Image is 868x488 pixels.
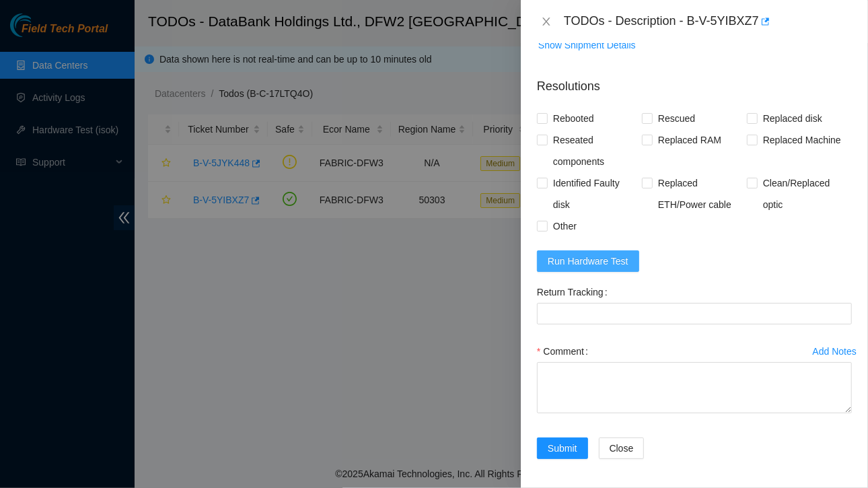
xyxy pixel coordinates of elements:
span: Rebooted [548,108,600,129]
span: close [541,16,552,27]
button: Close [599,438,645,459]
button: Add Notes [812,341,857,362]
p: Resolutions [537,67,852,96]
button: Run Hardware Test [537,250,639,272]
span: Replaced Machine [758,129,846,151]
button: Show Shipment Details [538,34,637,56]
span: Identified Faulty disk [548,172,642,215]
span: Replaced disk [758,108,828,129]
span: Rescued [653,108,700,129]
span: Clean/Replaced optic [758,172,852,215]
span: Run Hardware Test [548,254,628,269]
span: Reseated components [548,129,642,172]
div: Add Notes [813,347,857,356]
span: Close [610,441,634,456]
textarea: Comment [537,362,852,413]
span: Other [548,215,582,237]
input: Return Tracking [537,303,852,324]
button: Close [537,15,556,28]
button: Submit [537,438,588,459]
span: Replaced ETH/Power cable [653,172,747,215]
span: Show Shipment Details [538,38,636,53]
span: Submit [548,441,577,456]
div: TODOs - Description - B-V-5YIBXZ7 [564,11,852,32]
label: Return Tracking [537,281,613,303]
label: Comment [537,341,593,362]
span: Replaced RAM [653,129,727,151]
